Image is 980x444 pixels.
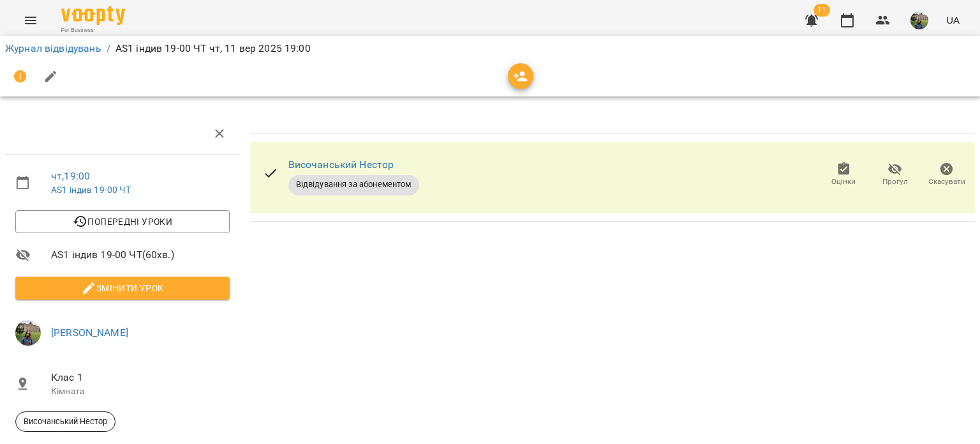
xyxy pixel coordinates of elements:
[51,370,230,385] span: Клас 1
[61,6,125,25] img: Voopty Logo
[51,326,128,339] a: [PERSON_NAME]
[288,179,419,190] span: Відвідування за абонементом
[870,157,921,193] button: Прогул
[831,176,856,187] span: Оцінки
[51,170,90,182] a: чт , 19:00
[15,320,41,346] img: f01d4343db5c932fedd74e1c54090270.jpg
[818,157,870,193] button: Оцінки
[15,411,115,432] div: Височанський Нестор
[107,41,110,56] li: /
[15,210,230,233] button: Попередні уроки
[5,42,101,54] a: Журнал відвідувань
[910,11,928,29] img: f01d4343db5c932fedd74e1c54090270.jpg
[16,416,115,427] span: Височанський Нестор
[51,385,230,398] p: Кімната
[288,158,394,171] a: Височанський Нестор
[51,247,230,263] span: AS1 індив 19-00 ЧТ ( 60 хв. )
[5,41,975,56] nav: breadcrumb
[15,5,46,36] button: Menu
[813,4,830,17] span: 11
[115,41,311,56] p: AS1 індив 19-00 ЧТ чт, 11 вер 2025 19:00
[928,176,965,187] span: Скасувати
[26,214,219,229] span: Попередні уроки
[941,8,965,32] button: UA
[921,157,972,193] button: Скасувати
[51,185,131,195] a: AS1 індив 19-00 ЧТ
[882,176,908,187] span: Прогул
[26,280,219,296] span: Змінити урок
[15,277,230,300] button: Змінити урок
[946,13,960,27] span: UA
[61,26,125,34] span: For Business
